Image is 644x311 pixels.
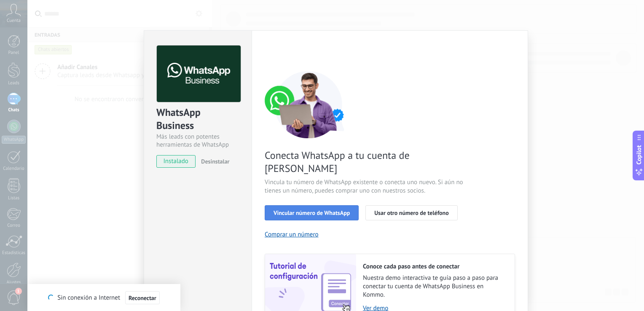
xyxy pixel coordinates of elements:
span: Reconectar [129,295,156,301]
span: Usar otro número de teléfono [374,210,448,216]
button: Vincular número de WhatsApp [265,205,359,220]
button: Reconectar [125,291,160,305]
div: Sin conexión a Internet [48,291,159,305]
span: Conecta WhatsApp a tu cuenta de [PERSON_NAME] [265,149,465,175]
button: Usar otro número de teléfono [365,205,457,220]
span: Vincula tu número de WhatsApp existente o conecta uno nuevo. Si aún no tienes un número, puedes c... [265,178,465,195]
button: Desinstalar [198,155,229,168]
span: Copilot [635,145,643,165]
img: logo_main.png [157,46,241,102]
img: connect number [265,71,353,138]
span: Vincular número de WhatsApp [274,210,350,216]
h2: Conoce cada paso antes de conectar [363,263,506,271]
span: instalado [157,155,195,168]
div: Más leads con potentes herramientas de WhatsApp [156,133,239,149]
span: Nuestra demo interactiva te guía paso a paso para conectar tu cuenta de WhatsApp Business en Kommo. [363,274,506,299]
span: Desinstalar [201,158,229,165]
div: WhatsApp Business [156,106,239,133]
button: Comprar un número [265,231,319,239]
